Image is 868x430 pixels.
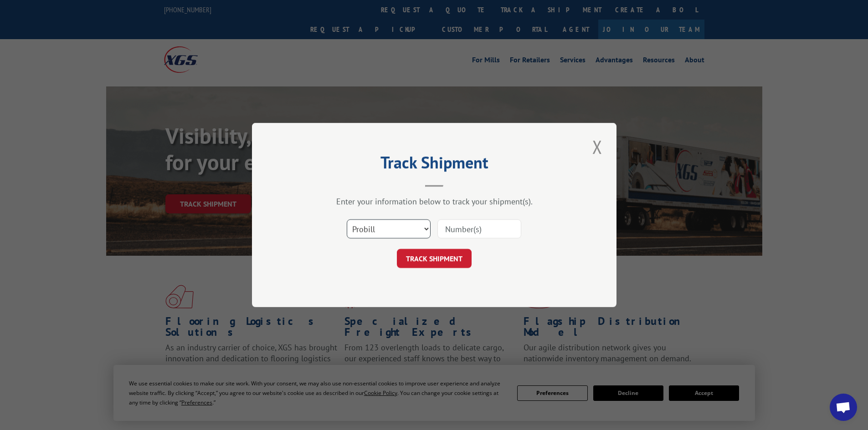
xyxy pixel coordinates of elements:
div: Enter your information below to track your shipment(s). [298,196,571,207]
button: TRACK SHIPMENT [397,249,472,268]
h2: Track Shipment [298,156,571,173]
input: Number(s) [437,219,521,238]
button: Close modal [590,134,605,159]
a: Open chat [830,394,857,421]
